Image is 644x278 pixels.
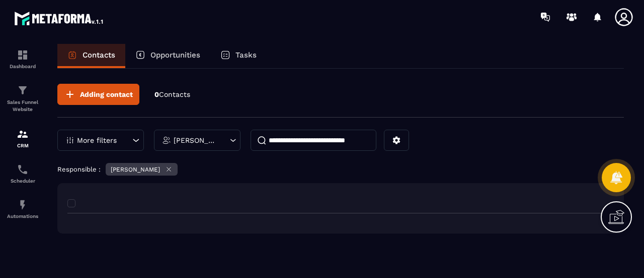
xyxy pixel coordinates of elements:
[77,137,117,144] p: More filters
[57,84,139,105] button: Adding contact
[210,44,267,68] a: Tasks
[3,121,43,156] a: formationformationCRM
[174,137,218,144] p: [PERSON_NAME]
[80,89,133,99] span: Adding contact
[111,166,160,173] p: [PERSON_NAME]
[83,50,115,60] p: Contacts
[17,128,29,140] img: formation
[3,156,43,191] a: schedulerschedulerScheduler
[235,50,257,60] p: Tasks
[3,64,43,69] p: Dashboard
[3,143,43,148] p: CRM
[125,44,210,68] a: Opportunities
[3,99,43,113] p: Sales Funnel Website
[14,9,105,27] img: logo
[3,41,43,77] a: formationformationDashboard
[3,178,43,184] p: Scheduler
[17,163,29,176] img: scheduler
[150,50,200,60] p: Opportunities
[159,90,190,98] span: Contacts
[3,191,43,227] a: automationsautomationsAutomations
[57,165,101,173] p: Responsible :
[3,77,43,121] a: formationformationSales Funnel Website
[17,49,29,61] img: formation
[17,84,29,96] img: formation
[17,199,29,211] img: automations
[3,213,43,219] p: Automations
[57,44,125,68] a: Contacts
[154,90,190,99] p: 0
